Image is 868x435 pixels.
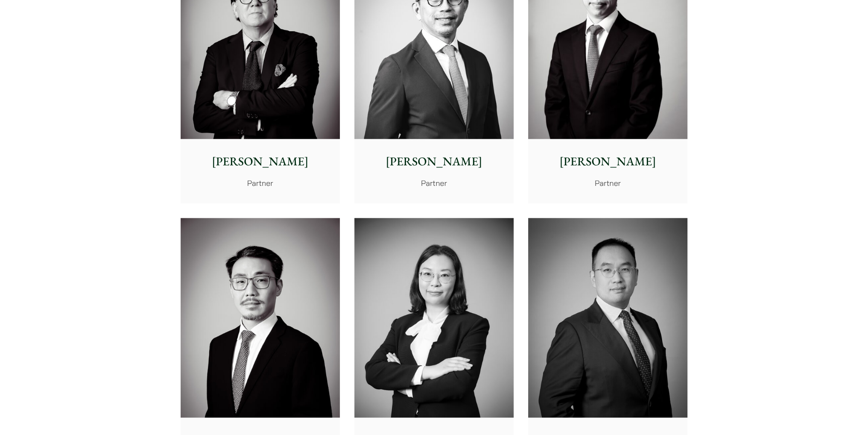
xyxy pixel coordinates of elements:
[361,153,507,170] p: [PERSON_NAME]
[361,177,507,189] p: Partner
[535,153,681,170] p: [PERSON_NAME]
[187,177,333,189] p: Partner
[187,153,333,170] p: [PERSON_NAME]
[535,177,681,189] p: Partner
